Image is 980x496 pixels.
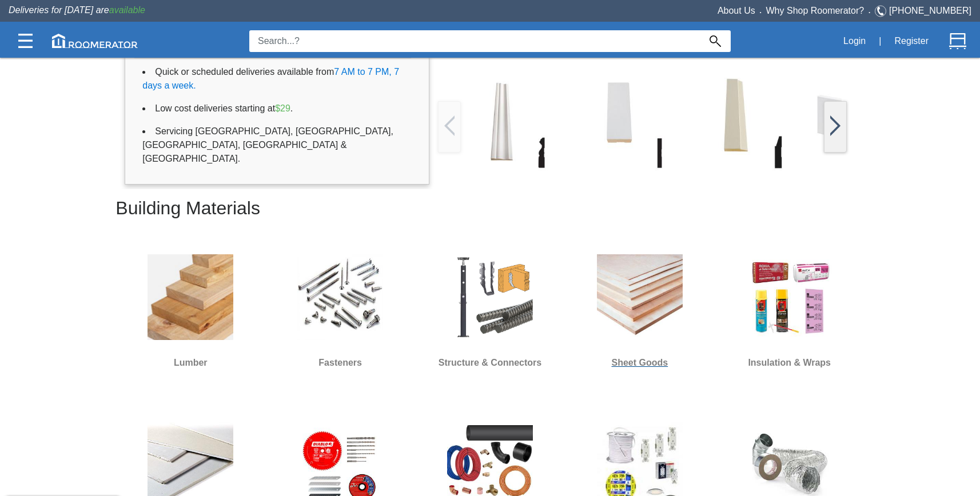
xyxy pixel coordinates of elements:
img: Lumber.jpg [148,254,233,340]
img: /app/images/Buttons/favicon.jpg [686,71,786,171]
img: Cart.svg [949,33,966,50]
h6: Sheet Goods [568,355,711,370]
a: Structure & Connectors [419,246,561,377]
button: Login [837,29,872,53]
img: Search_Icon.svg [710,35,721,47]
div: | [872,29,888,54]
a: [PHONE_NUMBER] [889,6,971,15]
h6: Lumber [119,355,262,370]
img: Categories.svg [18,34,33,48]
img: /app/images/Buttons/favicon.jpg [444,115,455,136]
h6: Structure & Connectors [419,355,561,370]
img: /app/images/Buttons/favicon.jpg [803,71,903,171]
span: Deliveries for [DATE] are [9,5,145,15]
a: Lumber [119,246,262,377]
h6: Insulation & Wraps [718,355,861,370]
img: Screw.jpg [297,254,383,340]
a: Sheet Goods [568,246,711,377]
img: /app/images/Buttons/favicon.jpg [452,71,552,171]
img: Sheet_Good.jpg [597,254,683,340]
img: /app/images/Buttons/favicon.jpg [830,115,840,136]
a: Fasteners [269,246,412,377]
span: available [109,5,145,15]
li: Low cost deliveries starting at . [142,97,411,120]
img: Telephone.svg [875,4,889,18]
span: • [755,10,766,15]
a: About Us [718,6,755,15]
img: S&H.jpg [447,254,533,340]
span: • [864,10,875,15]
span: $29 [275,103,290,113]
h6: Fasteners [269,355,412,370]
li: Quick or scheduled deliveries available from [142,61,411,97]
a: Why Shop Roomerator? [766,6,865,15]
a: Insulation & Wraps [718,246,861,377]
img: Insulation.jpg [747,254,832,340]
h2: Building Materials [115,189,864,227]
input: Search...? [249,30,700,52]
img: /app/images/Buttons/favicon.jpg [569,71,669,171]
li: Servicing [GEOGRAPHIC_DATA], [GEOGRAPHIC_DATA], [GEOGRAPHIC_DATA], [GEOGRAPHIC_DATA] & [GEOGRAPHI... [142,120,411,170]
img: roomerator-logo.svg [52,34,138,48]
button: Register [888,29,935,53]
